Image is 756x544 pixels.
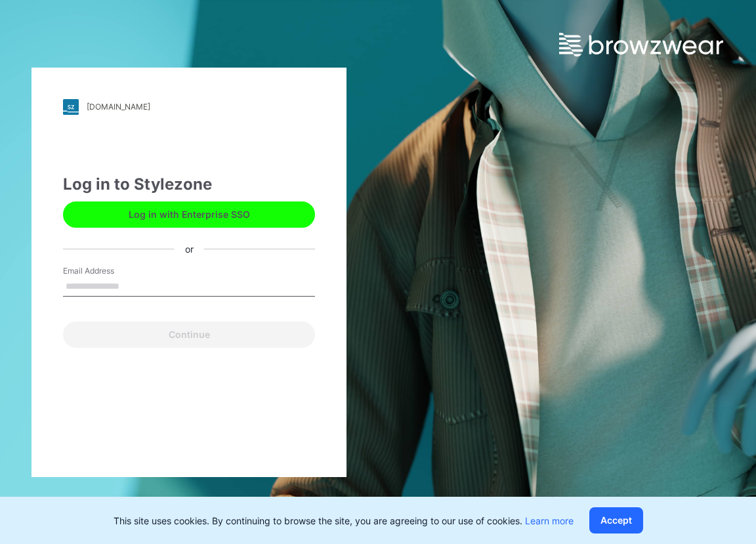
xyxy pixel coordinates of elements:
[63,173,315,196] div: Log in to Stylezone
[63,99,79,115] img: stylezone-logo.562084cfcfab977791bfbf7441f1a819.svg
[559,33,723,56] img: browzwear-logo.e42bd6dac1945053ebaf764b6aa21510.svg
[114,514,574,528] p: This site uses cookies. By continuing to browse the site, you are agreeing to our use of cookies.
[525,515,574,526] a: Learn more
[63,99,315,115] a: [DOMAIN_NAME]
[63,201,315,228] button: Log in with Enterprise SSO
[175,242,204,256] div: or
[87,102,150,112] div: [DOMAIN_NAME]
[589,507,643,534] button: Accept
[63,265,155,277] label: Email Address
